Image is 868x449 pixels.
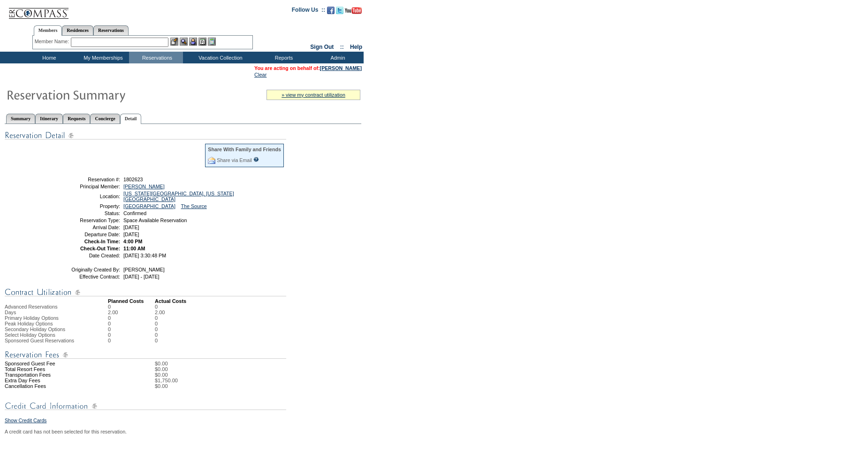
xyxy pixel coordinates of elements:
div: A credit card has not been selected for this reservation. [5,429,361,434]
a: Clear [254,72,266,77]
td: $0.00 [155,361,361,366]
td: Property: [53,203,120,209]
td: Reservation Type: [53,217,120,223]
a: Follow us on Twitter [336,9,343,15]
td: Transportation Fees [5,372,108,378]
a: Share via Email [217,157,252,163]
td: 0 [155,338,165,343]
td: 0 [155,326,165,332]
td: Effective Contract: [53,274,120,279]
a: Subscribe to our YouTube Channel [345,9,362,15]
td: 2.00 [108,310,155,315]
img: Reservation Detail [5,130,286,141]
td: Home [21,52,75,63]
a: [PERSON_NAME] [320,65,362,71]
a: Become our fan on Facebook [327,9,335,15]
a: [PERSON_NAME] [123,184,165,189]
td: Arrival Date: [53,224,120,230]
td: Follow Us :: [292,6,325,17]
span: [DATE] [123,232,139,237]
span: Space Available Reservation [123,217,187,223]
td: Vacation Collection [183,52,256,63]
td: Total Resort Fees [5,366,108,372]
td: 2.00 [155,310,165,315]
td: 0 [108,338,155,343]
a: Itinerary [35,114,63,124]
td: Extra Day Fees [5,378,108,383]
img: Impersonate [189,38,197,46]
span: 1802623 [123,177,143,182]
span: [DATE] - [DATE] [123,274,160,279]
td: $0.00 [155,372,361,378]
img: Reservaton Summary [6,85,194,104]
td: Departure Date: [53,232,120,237]
img: b_calculator.gif [208,38,216,46]
td: Cancellation Fees [5,383,108,389]
td: Status: [53,210,120,216]
td: Sponsored Guest Fee [5,361,108,366]
img: Reservation Fees [5,349,286,361]
a: Detail [120,114,142,124]
a: Concierge [90,114,120,124]
span: You are acting on behalf of: [254,65,362,71]
td: 0 [108,304,155,310]
a: Requests [63,114,90,124]
img: Credit Card Information [5,400,286,412]
td: $0.00 [155,366,361,372]
a: [US_STATE][GEOGRAPHIC_DATA], [US_STATE][GEOGRAPHIC_DATA] [123,191,234,202]
td: Date Created: [53,253,120,258]
a: Residences [62,25,93,35]
img: Reservations [198,38,206,46]
td: 0 [108,321,155,326]
td: Reports [256,52,310,63]
span: [DATE] [123,224,139,230]
a: Reservations [93,25,129,35]
span: Primary Holiday Options [5,315,59,321]
td: 0 [155,332,165,338]
a: Summary [6,114,35,124]
img: View [180,38,188,46]
img: Subscribe to our YouTube Channel [345,7,362,14]
span: [PERSON_NAME] [123,267,165,272]
a: Members [34,25,62,36]
td: Reservations [129,52,183,63]
td: 0 [108,326,155,332]
input: What is this? [253,157,259,162]
a: Show Credit Cards [5,418,46,423]
a: The Source [181,203,207,209]
div: Share With Family and Friends [208,147,281,152]
span: Secondary Holiday Options [5,326,65,332]
span: Advanced Reservations [5,304,58,310]
td: My Memberships [75,52,129,63]
span: Days [5,310,16,315]
img: Contract Utilization [5,286,286,298]
span: 11:00 AM [123,246,145,251]
td: Originally Created By: [53,267,120,272]
span: Confirmed [123,210,146,216]
td: Principal Member: [53,184,120,189]
img: b_edit.gif [170,38,178,46]
td: Actual Costs [155,298,361,304]
td: Location: [53,191,120,202]
td: 0 [155,321,165,326]
span: Sponsored Guest Reservations [5,338,74,343]
td: $0.00 [155,383,361,389]
a: » view my contract utilization [282,92,345,98]
td: Reservation #: [53,177,120,182]
a: Sign Out [310,44,334,50]
img: Become our fan on Facebook [327,7,335,14]
strong: Check-Out Time: [80,246,120,251]
div: Member Name: [35,38,71,46]
td: 0 [155,304,165,310]
a: Help [350,44,362,50]
td: Planned Costs [108,298,155,304]
a: [GEOGRAPHIC_DATA] [123,203,175,209]
span: [DATE] 3:30:48 PM [123,253,166,258]
span: 4:00 PM [123,239,142,244]
td: Admin [310,52,364,63]
td: $1,750.00 [155,378,361,383]
span: Peak Holiday Options [5,321,53,326]
td: 0 [155,315,165,321]
strong: Check-In Time: [84,239,120,244]
td: 0 [108,332,155,338]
